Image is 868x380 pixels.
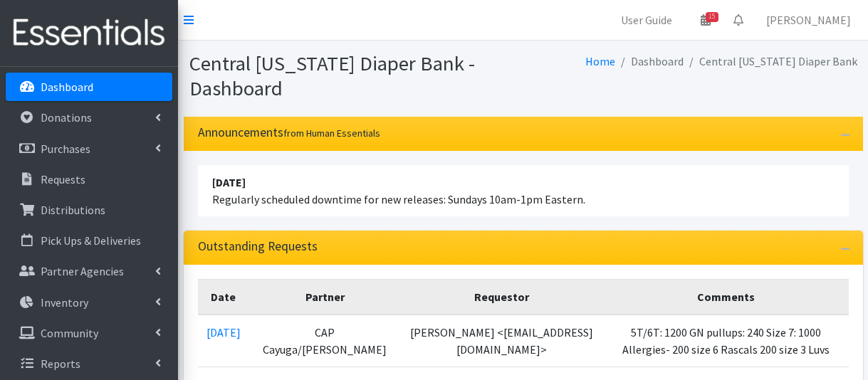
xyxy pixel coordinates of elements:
[615,51,684,72] li: Dashboard
[603,280,849,315] th: Comments
[198,125,380,140] h3: Announcements
[41,203,105,217] p: Distributions
[249,315,402,367] td: CAP Cayuga/[PERSON_NAME]
[212,175,246,189] strong: [DATE]
[283,127,380,139] small: from Human Essentials
[189,51,518,100] h1: Central [US_STATE] Diaper Bank - Dashboard
[603,315,849,367] td: 5T/6T: 1200 GN pullups: 240 Size 7: 1000 Allergies- 200 size 6 Rascals 200 size 3 Luvs
[585,54,615,68] a: Home
[41,142,90,156] p: Purchases
[198,280,249,315] th: Date
[41,357,80,371] p: Reports
[6,103,172,132] a: Donations
[401,280,603,315] th: Requestor
[684,51,857,72] li: Central [US_STATE] Diaper Bank
[6,349,172,378] a: Reports
[610,6,684,34] a: User Guide
[41,110,92,125] p: Donations
[41,295,88,310] p: Inventory
[706,12,718,22] span: 15
[6,288,172,317] a: Inventory
[206,325,241,339] a: [DATE]
[249,280,402,315] th: Partner
[198,239,318,254] h3: Outstanding Requests
[41,80,93,94] p: Dashboard
[41,172,85,186] p: Requests
[6,196,172,224] a: Distributions
[755,6,862,34] a: [PERSON_NAME]
[6,257,172,285] a: Partner Agencies
[401,315,603,367] td: [PERSON_NAME] <[EMAIL_ADDRESS][DOMAIN_NAME]>
[6,165,172,194] a: Requests
[41,264,124,278] p: Partner Agencies
[6,319,172,347] a: Community
[6,134,172,163] a: Purchases
[41,326,98,340] p: Community
[41,233,141,248] p: Pick Ups & Deliveries
[198,165,849,216] li: Regularly scheduled downtime for new releases: Sundays 10am-1pm Eastern.
[6,226,172,255] a: Pick Ups & Deliveries
[689,6,722,34] a: 15
[6,9,172,57] img: HumanEssentials
[6,73,172,101] a: Dashboard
